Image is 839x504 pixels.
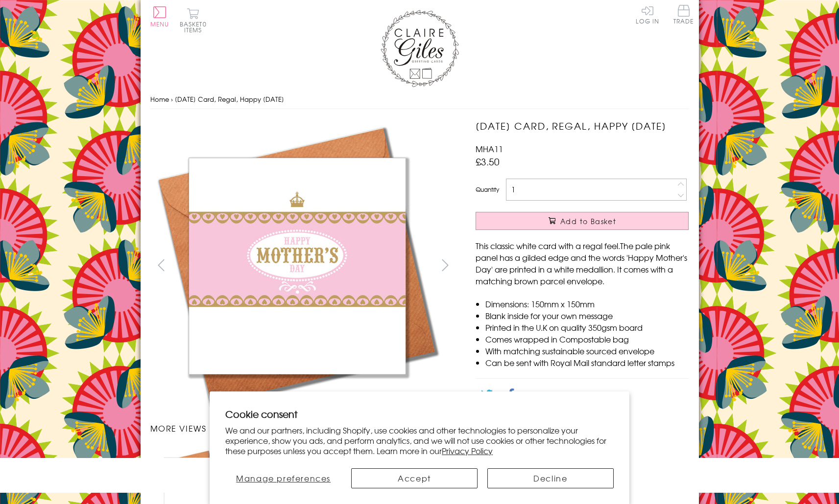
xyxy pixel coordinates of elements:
h1: [DATE] Card, Regal, Happy [DATE] [476,119,689,133]
img: Claire Giles Greetings Cards [381,10,459,87]
button: prev [150,254,172,276]
h3: More views [150,422,456,434]
span: › [171,94,173,104]
p: This classic white card with a regal feel.The pale pink panel has a gilded edge and the words 'Ha... [476,240,689,287]
li: Comes wrapped in Compostable bag [485,333,689,345]
li: Blank inside for your own message [485,310,689,321]
span: Manage preferences [236,472,331,484]
span: £3.50 [476,155,500,168]
a: Trade [673,5,694,26]
span: Trade [673,5,694,24]
button: Add to Basket [476,212,689,230]
a: Home [150,94,169,104]
span: [DATE] Card, Regal, Happy [DATE] [175,94,284,104]
button: Manage preferences [225,468,341,488]
button: Basket0 items [180,8,207,33]
li: Can be sent with Royal Mail standard letter stamps [485,357,689,368]
label: Quantity [476,185,499,194]
span: MHA11 [476,143,503,155]
li: Printed in the U.K on quality 350gsm board [485,321,689,333]
button: Menu [150,6,169,27]
span: Add to Basket [560,216,616,226]
span: 0 items [184,20,207,34]
p: We and our partners, including Shopify, use cookies and other technologies to personalize your ex... [225,425,614,456]
button: Accept [351,468,478,488]
a: Privacy Policy [442,445,493,457]
li: With matching sustainable sourced envelope [485,345,689,357]
h2: Cookie consent [225,407,614,421]
li: Dimensions: 150mm x 150mm [485,298,689,310]
span: Menu [150,20,169,28]
img: Mother's Day Card, Regal, Happy Mother's Day [150,119,444,412]
button: Decline [487,468,614,488]
a: Log In [636,5,659,24]
button: next [434,254,456,276]
nav: breadcrumbs [150,90,689,110]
